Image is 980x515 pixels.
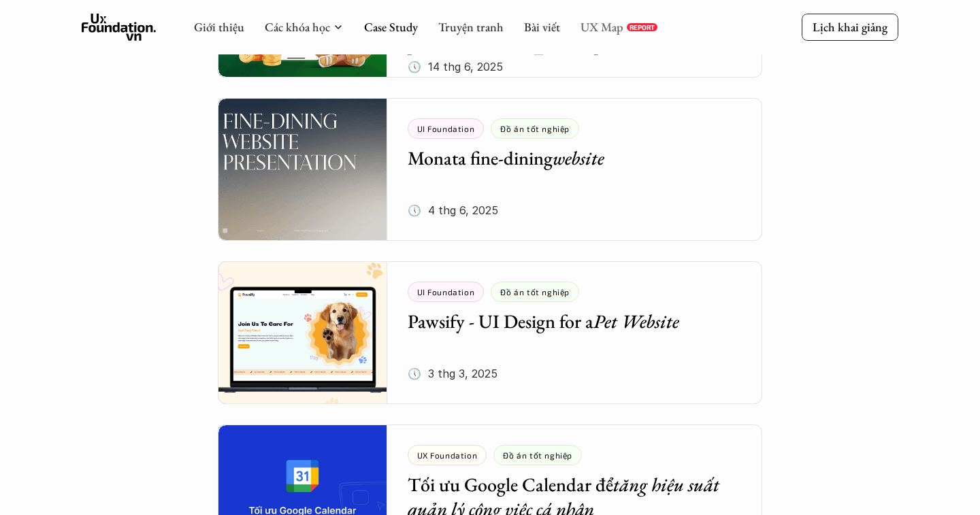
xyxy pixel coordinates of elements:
[194,19,244,35] a: Giới thiệu
[813,19,887,35] p: Lịch khai giảng
[218,261,762,404] a: UI FoundationĐồ án tốt nghiệpPawsify - UI Design for aPet Website🕔 3 thg 3, 2025
[438,19,504,35] a: Truyện tranh
[802,14,898,40] a: Lịch khai giảng
[265,19,330,35] a: Các khóa học
[364,19,418,35] a: Case Study
[627,23,657,31] a: REPORT
[630,23,655,31] p: REPORT
[218,98,762,241] a: UI FoundationĐồ án tốt nghiệpMonata fine-diningwebsite🕔 4 thg 6, 2025
[581,19,623,35] a: UX Map
[524,19,560,35] a: Bài viết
